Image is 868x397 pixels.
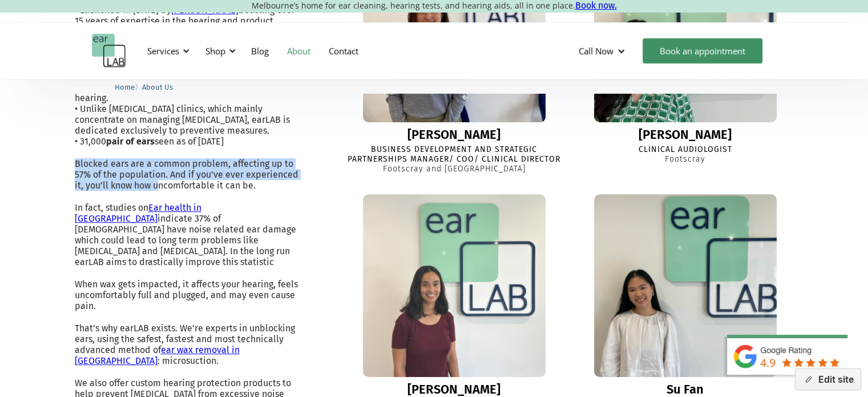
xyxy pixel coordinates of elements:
[407,383,500,396] div: [PERSON_NAME]
[795,368,861,390] button: Edit site
[115,81,135,92] a: Home
[643,38,762,63] a: Book an appointment
[205,45,225,57] div: Shop
[570,34,637,68] div: Call Now
[142,83,173,91] span: About Us
[383,165,526,174] div: Footscray and [GEOGRAPHIC_DATA]
[667,383,704,396] div: Su Fan
[320,34,368,67] a: Contact
[407,128,500,142] div: [PERSON_NAME]
[75,202,201,224] a: Ear health in [GEOGRAPHIC_DATA]
[594,194,777,377] img: Su Fan
[115,83,135,91] span: Home
[140,34,193,68] div: Services
[92,34,126,68] a: home
[115,81,142,93] li: 〉
[346,145,563,165] div: Business Development and Strategic Partnerships Manager/ COO/ Clinical Director
[142,81,173,92] a: About Us
[579,45,613,57] div: Call Now
[363,194,546,377] img: Ella
[199,34,239,68] div: Shop
[242,34,278,67] a: Blog
[665,155,705,165] div: Footscray
[147,45,179,57] div: Services
[106,136,155,147] strong: pair of ears
[278,34,320,67] a: About
[75,344,240,366] a: ear wax removal in [GEOGRAPHIC_DATA]
[639,145,732,155] div: Clinical Audiologist
[639,128,732,142] div: [PERSON_NAME]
